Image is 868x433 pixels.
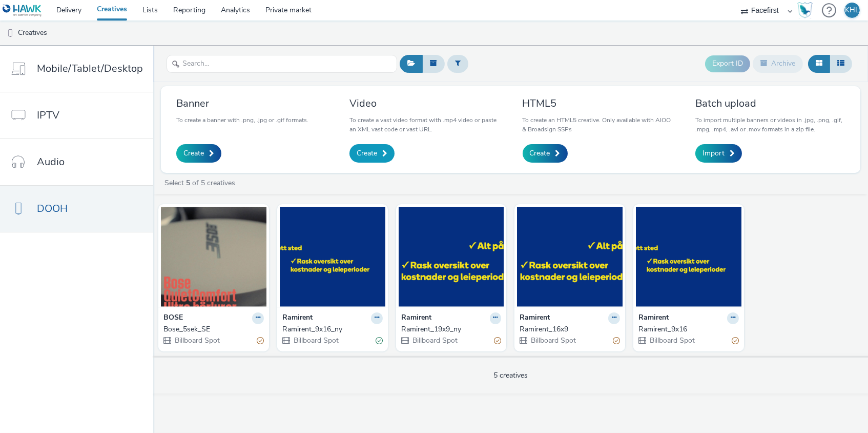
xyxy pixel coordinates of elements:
[494,336,501,346] div: Partially valid
[401,324,498,334] div: Ramirent_19x9_ny
[830,55,852,72] button: Table
[163,178,239,188] a: Select of 5 creatives
[520,324,620,334] a: Ramirent_16x9
[636,207,741,307] img: Ramirent_9x16 visual
[282,312,313,324] strong: Ramirent
[695,96,845,110] h3: Batch upload
[401,312,431,324] strong: Ramirent
[797,2,817,18] a: Hawk Academy
[293,336,339,345] span: Billboard Spot
[349,144,395,163] a: Create
[3,4,42,17] img: undefined Logo
[163,324,260,334] div: Bose_5sek_SE
[186,178,190,188] strong: 5
[257,336,264,346] div: Partially valid
[613,336,620,346] div: Partially valid
[401,324,502,334] a: Ramirent_19x9_ny
[523,115,672,134] p: To create an HTML5 creative. Only available with AIOO & Broadsign SSPs
[176,96,308,110] h3: Banner
[282,324,383,334] a: Ramirent_9x16_ny
[5,28,15,38] img: dooh
[174,336,220,345] span: Billboard Spot
[163,312,183,324] strong: BOSE
[37,201,68,216] span: DOOH
[349,96,499,110] h3: Video
[638,324,735,334] div: Ramirent_9x16
[37,61,143,76] span: Mobile/Tablet/Desktop
[638,324,739,334] a: Ramirent_9x16
[161,207,266,307] img: Bose_5sek_SE visual
[37,108,59,123] span: IPTV
[163,324,264,334] a: Bose_5sek_SE
[520,312,550,324] strong: Ramirent
[753,55,803,72] button: Archive
[702,148,725,159] span: Import
[493,370,528,380] span: 5 creatives
[530,148,550,159] span: Create
[808,55,830,72] button: Grid
[732,336,739,346] div: Partially valid
[523,144,568,163] a: Create
[183,148,204,159] span: Create
[411,336,458,345] span: Billboard Spot
[376,336,383,346] div: Valid
[845,3,859,18] div: KHL
[797,2,813,18] img: Hawk Academy
[167,55,397,73] input: Search...
[280,207,385,307] img: Ramirent_9x16_ny visual
[176,144,221,163] a: Create
[530,336,576,345] span: Billboard Spot
[357,148,377,159] span: Create
[349,115,499,134] p: To create a vast video format with .mp4 video or paste an XML vast code or vast URL.
[649,336,695,345] span: Billboard Spot
[520,324,616,334] div: Ramirent_16x9
[517,207,623,307] img: Ramirent_16x9 visual
[176,115,308,125] p: To create a banner with .png, .jpg or .gif formats.
[705,55,750,72] button: Export ID
[523,96,672,110] h3: HTML5
[37,154,65,169] span: Audio
[282,324,379,334] div: Ramirent_9x16_ny
[695,144,742,163] a: Import
[638,312,669,324] strong: Ramirent
[695,115,845,134] p: To import multiple banners or videos in .jpg, .png, .gif, .mpg, .mp4, .avi or .mov formats in a z...
[399,207,504,307] img: Ramirent_19x9_ny visual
